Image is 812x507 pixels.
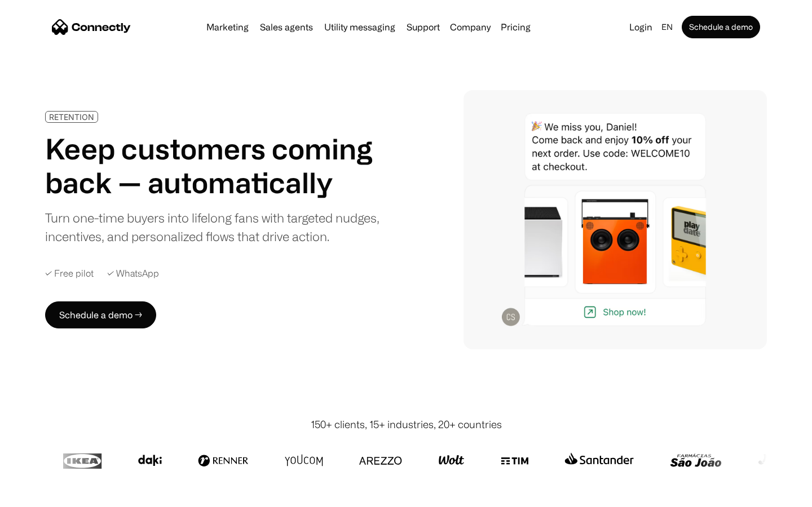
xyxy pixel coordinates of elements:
[11,486,68,503] aside: Language selected: English
[311,417,502,432] div: 150+ clients, 15+ industries, 20+ countries
[23,487,68,503] ul: Language list
[496,23,535,32] a: Pricing
[682,16,760,38] a: Schedule a demo
[255,23,317,32] a: Sales agents
[45,301,156,328] a: Schedule a demo →
[402,23,444,32] a: Support
[107,268,159,279] div: ✓ WhatsApp
[661,19,673,35] div: en
[320,23,400,32] a: Utility messaging
[45,208,388,246] div: Turn one-time buyers into lifelong fans with targeted nudges, incentives, and personalized flows ...
[450,19,491,35] div: Company
[45,268,94,279] div: ✓ Free pilot
[49,113,94,121] div: RETENTION
[202,23,253,32] a: Marketing
[625,19,657,35] a: Login
[45,132,388,199] h1: Keep customers coming back — automatically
